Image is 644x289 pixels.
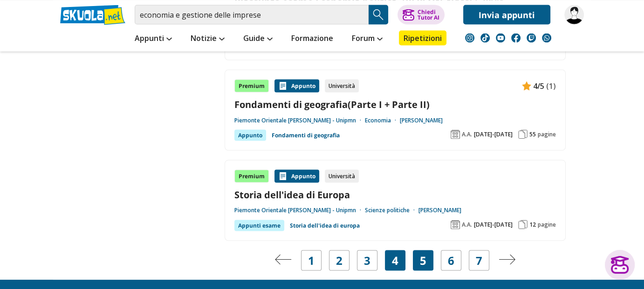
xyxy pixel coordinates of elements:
[349,30,385,47] a: Forum
[496,33,505,42] img: youtube
[325,79,359,92] div: Università
[278,81,288,90] img: Appunti contenuto
[474,221,513,228] span: [DATE]-[DATE]
[538,130,556,138] span: pagine
[234,220,284,231] div: Appunti esame
[234,79,269,92] div: Premium
[272,129,340,141] a: Fondamenti di geografia
[463,5,550,24] a: Invia appunti
[225,250,566,270] nav: Navigazione pagine
[451,129,460,139] img: Anno accademico
[132,30,174,47] a: Appunti
[518,220,528,229] img: Pagine
[397,5,445,24] button: ChiediTutor AI
[418,9,439,20] div: Chiedi Tutor AI
[400,116,443,124] a: [PERSON_NAME]
[418,206,461,214] a: [PERSON_NAME]
[392,254,398,267] span: 4
[474,130,513,138] span: [DATE]-[DATE]
[538,221,556,228] span: pagine
[308,254,315,267] a: 1
[364,254,370,267] a: 3
[480,33,490,42] img: tiktok
[274,79,319,92] div: Appunto
[135,5,369,24] input: Cerca appunti, riassunti o versioni
[234,98,556,110] a: Fondamenti di geografia(Parte I + Parte II)
[234,169,269,182] div: Premium
[518,129,528,139] img: Pagine
[529,221,536,228] span: 12
[234,129,266,141] div: Appunto
[325,169,359,182] div: Università
[369,5,388,24] button: Search Button
[188,30,227,47] a: Notizie
[542,33,551,42] img: WhatsApp
[533,80,544,92] span: 4/5
[462,130,472,138] span: A.A.
[465,33,474,42] img: instagram
[275,254,292,267] a: Pagina precedente
[365,206,418,214] a: Scienze politiche
[499,254,515,267] a: Pagina successiva
[451,220,460,229] img: Anno accademico
[365,116,400,124] a: Economia
[336,254,343,267] a: 2
[234,188,556,201] a: Storia dell'idea di Europa
[522,81,531,90] img: Appunti contenuto
[529,130,536,138] span: 55
[564,5,584,24] img: katia.alberganti
[476,254,482,267] a: 7
[289,30,336,47] a: Formazione
[448,254,454,267] a: 6
[234,206,365,214] a: Piemonte Orientale [PERSON_NAME] - Unipmn
[499,254,515,264] img: Pagina successiva
[371,7,385,21] img: Cerca appunti, riassunti o versioni
[241,30,275,47] a: Guide
[546,80,556,92] span: (1)
[275,254,292,264] img: Pagina precedente
[278,171,288,181] img: Appunti contenuto
[511,33,521,42] img: facebook
[274,169,319,182] div: Appunto
[527,33,536,42] img: twitch
[399,30,446,45] a: Ripetizioni
[234,116,365,124] a: Piemonte Orientale [PERSON_NAME] - Unipmn
[462,221,472,228] span: A.A.
[290,220,360,231] a: Storia dell'idea di europa
[420,254,426,267] a: 5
